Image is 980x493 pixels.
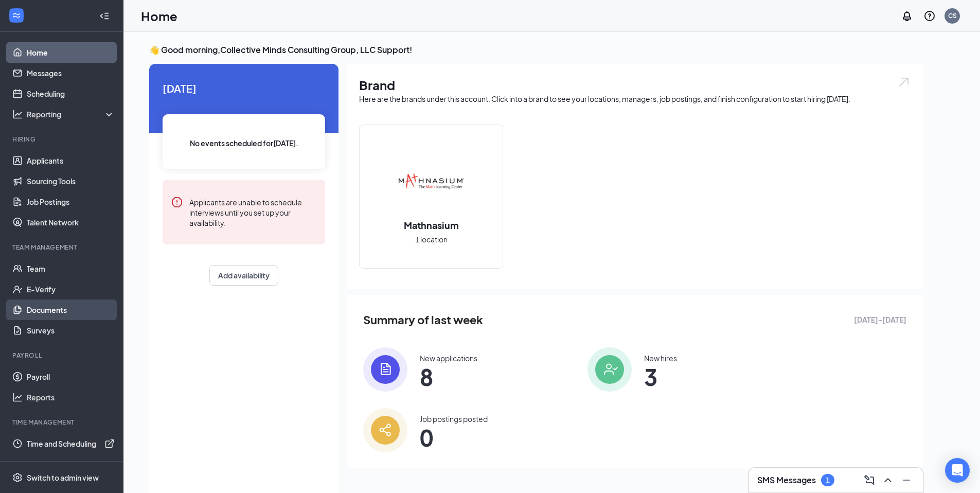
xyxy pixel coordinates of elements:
[420,367,477,386] span: 8
[861,472,878,488] button: ComposeMessage
[359,76,911,94] h1: Brand
[27,83,115,104] a: Scheduling
[945,458,970,483] div: Open Intercom Messenger
[923,10,936,22] svg: QuestionInfo
[141,7,177,25] h1: Home
[12,243,113,252] div: Team Management
[12,135,113,144] div: Hiring
[880,472,896,488] button: ChevronUp
[190,137,298,149] span: No events scheduled for [DATE] .
[27,300,115,320] a: Documents
[27,171,115,191] a: Sourcing Tools
[171,196,183,208] svg: Error
[163,80,325,96] span: [DATE]
[11,10,22,21] svg: WorkstreamLogo
[854,314,906,325] span: [DATE] - [DATE]
[363,347,407,392] img: icon
[394,219,469,232] h2: Mathnasium
[826,476,830,485] div: 1
[27,258,115,279] a: Team
[863,474,876,486] svg: ComposeMessage
[27,109,115,119] div: Reporting
[27,472,99,483] div: Switch to admin view
[948,11,957,20] div: CS
[420,414,488,424] div: Job postings posted
[27,212,115,233] a: Talent Network
[900,474,913,486] svg: Minimize
[27,150,115,171] a: Applicants
[587,347,632,392] img: icon
[209,265,278,286] button: Add availability
[12,351,113,360] div: Payroll
[897,76,911,88] img: open.6027fd2a22e1237b5b06.svg
[27,320,115,341] a: Surveys
[420,353,477,363] div: New applications
[398,149,464,215] img: Mathnasium
[12,418,113,427] div: TIME MANAGEMENT
[189,196,317,228] div: Applicants are unable to schedule interviews until you set up your availability.
[644,367,677,386] span: 3
[12,109,23,119] svg: Analysis
[27,191,115,212] a: Job Postings
[27,387,115,408] a: Reports
[363,408,407,452] img: icon
[363,311,483,329] span: Summary of last week
[149,44,923,56] h3: 👋 Good morning, Collective Minds Consulting Group, LLC Support !
[757,474,816,486] h3: SMS Messages
[644,353,677,363] div: New hires
[99,11,110,21] svg: Collapse
[359,94,911,104] div: Here are the brands under this account. Click into a brand to see your locations, managers, job p...
[12,472,23,483] svg: Settings
[898,472,915,488] button: Minimize
[27,42,115,63] a: Home
[27,366,115,387] a: Payroll
[882,474,894,486] svg: ChevronUp
[27,279,115,300] a: E-Verify
[415,234,448,245] span: 1 location
[27,433,115,454] a: Time and SchedulingExternalLink
[901,10,913,22] svg: Notifications
[420,428,488,447] span: 0
[27,63,115,83] a: Messages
